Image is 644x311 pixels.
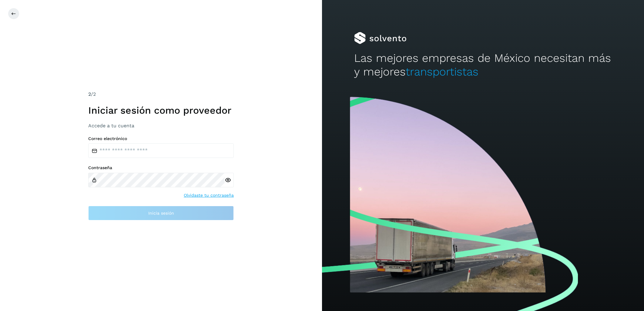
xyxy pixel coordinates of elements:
[88,165,234,170] label: Contraseña
[148,211,174,215] span: Inicia sesión
[88,91,234,98] div: /2
[88,91,91,97] span: 2
[406,65,478,78] span: transportistas
[184,192,234,199] a: Olvidaste tu contraseña
[88,136,234,141] label: Correo electrónico
[88,206,234,220] button: Inicia sesión
[88,105,234,116] h1: Iniciar sesión como proveedor
[88,123,234,129] h3: Accede a tu cuenta
[354,52,612,79] h2: Las mejores empresas de México necesitan más y mejores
